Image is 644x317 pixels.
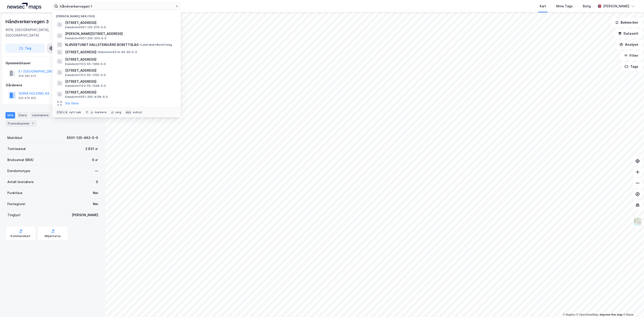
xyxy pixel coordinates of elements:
[7,201,25,207] div: Festegrunn
[633,217,642,226] img: Z
[7,168,30,174] div: Eiendomstype
[65,25,106,29] span: Eiendom • 5501-125-370-0-0
[133,110,142,114] div: avbryt
[620,51,642,60] button: Filter
[583,3,591,9] div: Bolig
[92,157,98,163] div: 0 ㎡
[6,27,64,38] div: 9018, [GEOGRAPHIC_DATA], [GEOGRAPHIC_DATA]
[52,112,69,119] div: Datasett
[7,157,34,163] div: Bruksareal (BRA)
[96,179,98,185] div: 0
[95,110,107,114] div: markere
[19,74,36,78] div: 919 582 413
[19,96,36,100] div: 922 674 922
[65,62,106,66] span: Eiendom • 1103-55-1369-0-0
[93,190,98,196] div: Nei
[72,212,98,218] div: [PERSON_NAME]
[17,112,28,119] div: Eiere
[140,43,172,47] span: Leietaker • Borettslag
[85,146,98,152] div: 2 931 ㎡
[6,60,100,66] div: Hjemmelshaver
[65,101,79,106] button: Vis flere
[11,234,31,238] div: Kommunekart
[7,135,22,141] div: Matrikkel
[65,73,106,77] span: Eiendom • 1103-55-1350-0-0
[621,62,642,71] button: Tags
[6,112,15,119] div: Info
[58,3,175,10] input: Søk på adresse, matrikkel, gårdeiere, leietakere eller personer
[95,168,98,174] div: —
[69,110,81,114] div: nytt søk
[614,29,642,38] button: Datasett
[600,313,622,316] a: Improve this map
[556,3,573,9] div: Mine Tags
[6,120,37,127] div: Transaksjoner
[65,84,106,88] span: Eiendom • 1103-55-1348-0-0
[6,18,50,25] div: Håndverkervegen 3
[93,201,98,207] div: Nei
[65,95,108,99] span: Eiendom • 5501-200-4128-0-0
[52,11,181,19] div: [PERSON_NAME] søk (100)
[7,179,34,185] div: Antall leietakere
[7,190,22,196] div: Punktleie
[65,31,175,37] span: [PERSON_NAME][STREET_ADDRESS]
[621,295,644,317] iframe: Chat Widget
[7,3,41,10] img: logo.a4113a55bc3d86da70a041830d287a7e.svg
[7,212,20,218] div: Tinglyst
[563,313,575,316] a: Mapbox
[67,135,98,141] div: 5501-125-462-0-0
[97,50,99,54] span: •
[56,110,68,115] div: Ctrl + k
[6,82,100,88] div: Gårdeiere
[45,234,61,238] div: Miljøstatus
[140,43,141,46] span: •
[65,68,175,73] span: [STREET_ADDRESS]
[31,121,35,126] div: 7
[616,40,642,49] button: Analyse
[65,37,106,40] span: Eiendom • 5501-200-353-0-0
[576,313,599,316] a: OpenStreetMap
[115,110,121,114] div: velg
[6,44,45,53] button: Tag
[540,3,546,9] div: Kart
[30,112,50,119] div: Leietakere
[603,3,629,9] div: [PERSON_NAME]
[65,90,175,95] span: [STREET_ADDRESS]
[621,295,644,317] div: Kontrollprogram for chat
[97,50,137,54] span: Eiendom • 4014-64-60-0-0
[611,18,642,27] button: Bokmerker
[65,57,175,62] span: [STREET_ADDRESS]
[65,79,175,84] span: [STREET_ADDRESS]
[7,146,26,152] div: Tomteareal
[125,110,132,115] div: esc
[65,49,96,55] span: [STREET_ADDRESS]
[65,42,139,48] span: KLØVERTUNET HALLSTEINGÅRD BORETTSLAG
[65,20,175,25] span: [STREET_ADDRESS]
